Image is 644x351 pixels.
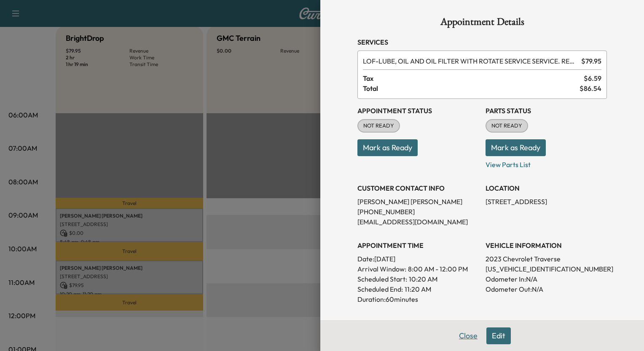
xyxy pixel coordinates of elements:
[357,17,607,30] h1: Appointment Details
[357,106,479,116] h3: Appointment Status
[486,264,607,274] p: [US_VEHICLE_IDENTIFICATION_NUMBER]
[486,139,546,156] button: Mark as Ready
[584,73,601,83] span: $ 6.59
[363,56,578,66] span: LUBE, OIL AND OIL FILTER WITH ROTATE SERVICE SERVICE. RESET OIL LIFE MONITOR. HAZARDOUS WASTE FEE...
[486,274,607,284] p: Odometer In: N/A
[357,284,403,294] p: Scheduled End:
[486,156,607,170] p: View Parts List
[357,183,479,193] h3: CUSTOMER CONTACT INFO
[486,254,607,264] p: 2023 Chevrolet Traverse
[357,240,479,250] h3: APPOINTMENT TIME
[357,264,479,274] p: Arrival Window:
[486,318,607,328] h3: CONTACT CUSTOMER
[453,327,483,344] button: Close
[357,318,479,328] h3: History
[357,37,607,47] h3: Services
[358,122,399,130] span: NOT READY
[357,139,418,156] button: Mark as Ready
[357,207,479,217] p: [PHONE_NUMBER]
[408,264,468,274] span: 8:00 AM - 12:00 PM
[357,217,479,227] p: [EMAIL_ADDRESS][DOMAIN_NAME]
[486,327,511,344] button: Edit
[486,240,607,250] h3: VEHICLE INFORMATION
[363,73,584,83] span: Tax
[581,56,601,66] span: $ 79.95
[486,183,607,193] h3: LOCATION
[357,197,479,207] p: [PERSON_NAME] [PERSON_NAME]
[486,106,607,116] h3: Parts Status
[363,83,580,93] span: Total
[580,83,601,93] span: $ 86.54
[357,294,479,304] p: Duration: 60 minutes
[357,254,479,264] p: Date: [DATE]
[486,197,607,207] p: [STREET_ADDRESS]
[405,284,431,294] p: 11:20 AM
[409,274,437,284] p: 10:20 AM
[357,274,407,284] p: Scheduled Start:
[486,284,607,294] p: Odometer Out: N/A
[486,122,527,130] span: NOT READY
